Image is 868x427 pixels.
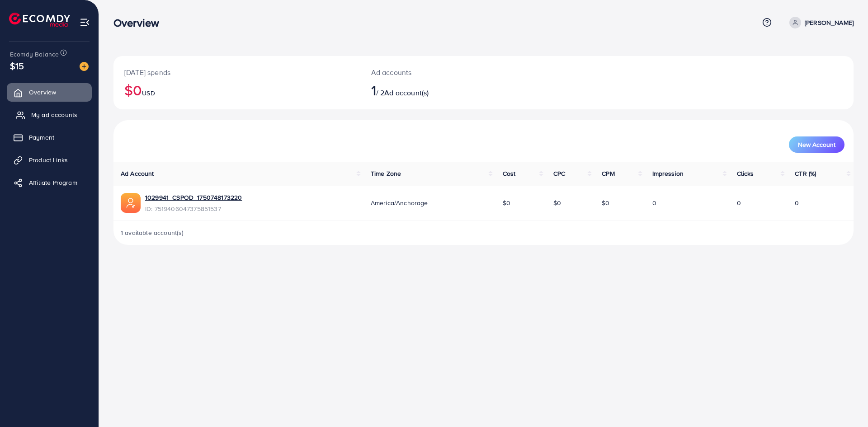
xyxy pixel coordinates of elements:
[503,198,510,207] span: $0
[9,13,70,27] img: logo
[795,198,799,207] span: 0
[145,193,242,202] a: 1029941_CSPOD_1750748173220
[652,198,656,207] span: 0
[798,141,835,148] span: New Account
[121,228,184,237] span: 1 available account(s)
[737,169,754,178] span: Clicks
[786,17,854,28] a: [PERSON_NAME]
[737,198,741,207] span: 0
[371,80,376,100] span: 1
[553,198,561,207] span: $0
[789,136,844,153] button: New Account
[124,67,349,78] p: [DATE] spends
[80,62,89,71] img: image
[145,204,242,213] span: ID: 7519406047375851537
[29,133,54,142] span: Payment
[121,193,141,213] img: ic-ads-acc.e4c84228.svg
[7,174,92,192] a: Affiliate Program
[29,155,68,164] span: Product Links
[371,81,534,99] h2: / 2
[652,169,684,178] span: Impression
[602,198,609,207] span: $0
[384,88,429,98] span: Ad account(s)
[31,110,77,119] span: My ad accounts
[7,151,92,169] a: Product Links
[371,198,428,207] span: America/Anchorage
[29,88,56,97] span: Overview
[121,169,154,178] span: Ad Account
[795,169,816,178] span: CTR (%)
[602,169,614,178] span: CPM
[805,17,854,28] p: [PERSON_NAME]
[10,50,59,59] span: Ecomdy Balance
[7,106,92,124] a: My ad accounts
[142,89,155,98] span: USD
[29,178,77,187] span: Affiliate Program
[553,169,565,178] span: CPC
[503,169,516,178] span: Cost
[7,128,92,146] a: Payment
[371,67,534,78] p: Ad accounts
[7,83,92,101] a: Overview
[124,81,349,99] h2: $0
[80,17,90,28] img: menu
[830,386,861,420] iframe: Chat
[113,16,166,29] h3: Overview
[371,169,401,178] span: Time Zone
[10,59,24,72] span: $15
